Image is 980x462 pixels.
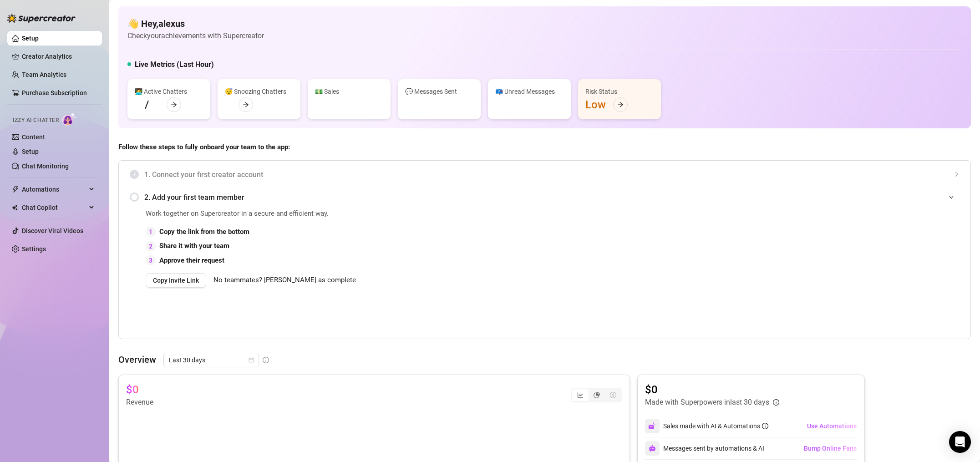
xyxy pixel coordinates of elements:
[213,275,356,286] span: No teammates? [PERSON_NAME] as complete
[773,399,779,406] span: info-circle
[135,86,203,96] div: 👩‍💻 Active Chatters
[12,186,19,193] span: thunderbolt
[649,445,656,452] img: svg%3e
[118,143,290,151] strong: Follow these steps to fully onboard your team to the app:
[315,86,383,96] div: 💵 Sales
[135,59,214,70] h5: Live Metrics (Last Hour)
[169,353,254,367] span: Last 30 days
[13,116,59,125] span: Izzy AI Chatter
[153,277,199,284] span: Copy Invite Link
[22,49,95,64] a: Creator Analytics
[807,419,857,433] button: Use Automations
[130,163,960,186] div: 1. Connect your first creator account
[127,30,264,41] article: Check your achievements with Supercreator
[405,86,473,96] div: 💬 Messages Sent
[243,102,249,108] span: arrow-right
[617,102,624,108] span: arrow-right
[144,192,960,203] span: 2. Add your first team member
[118,353,156,366] article: Overview
[804,445,857,452] span: Bump Online Fans
[7,14,76,23] img: logo-BBDzfeDw.svg
[144,169,960,180] span: 1. Connect your first creator account
[159,256,224,264] strong: Approve their request
[12,204,18,211] img: Chat Copilot
[777,208,960,325] iframe: Adding Team Members
[949,194,954,200] span: expanded
[807,422,857,430] span: Use Automations
[22,148,39,155] a: Setup
[610,392,616,398] span: dollar-circle
[225,86,293,96] div: 😴 Snoozing Chatters
[22,162,69,170] a: Chat Monitoring
[22,182,86,197] span: Automations
[762,423,768,429] span: info-circle
[22,71,66,78] a: Team Analytics
[249,357,254,363] span: calendar
[22,89,87,96] a: Purchase Subscription
[571,388,622,402] div: segmented control
[645,397,769,408] article: Made with Superpowers in last 30 days
[146,273,206,288] button: Copy Invite Link
[22,133,45,141] a: Content
[803,441,857,456] button: Bump Online Fans
[585,86,654,96] div: Risk Status
[577,392,584,398] span: line-chart
[127,17,264,30] h4: 👋 Hey, alexus
[22,35,39,42] a: Setup
[663,421,768,431] div: Sales made with AI & Automations
[645,441,764,456] div: Messages sent by automations & AI
[146,255,156,265] div: 3
[62,112,76,126] img: AI Chatter
[126,382,139,397] article: $0
[954,172,960,177] span: collapsed
[159,242,229,250] strong: Share it with your team
[594,392,600,398] span: pie-chart
[263,357,269,363] span: info-circle
[126,397,153,408] article: Revenue
[146,227,156,237] div: 1
[495,86,564,96] div: 📪 Unread Messages
[949,431,971,453] div: Open Intercom Messenger
[130,186,960,208] div: 2. Add your first team member
[648,422,656,430] img: svg%3e
[22,227,83,234] a: Discover Viral Videos
[22,200,86,215] span: Chat Copilot
[171,102,177,108] span: arrow-right
[146,208,755,219] span: Work together on Supercreator in a secure and efficient way.
[159,228,249,236] strong: Copy the link from the bottom
[645,382,779,397] article: $0
[22,245,46,253] a: Settings
[146,241,156,251] div: 2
